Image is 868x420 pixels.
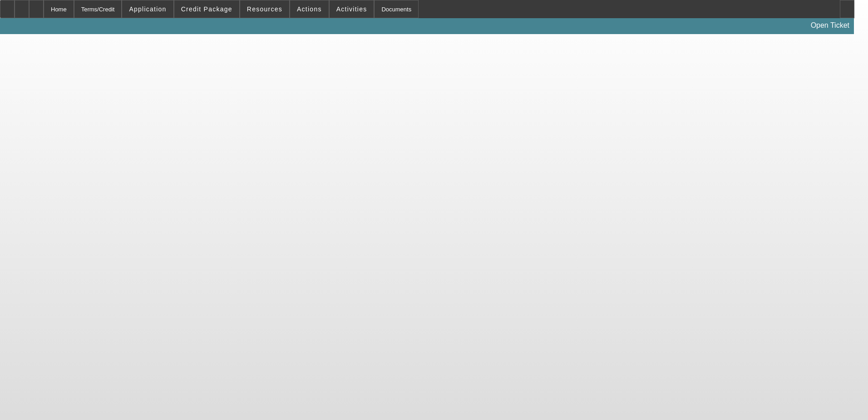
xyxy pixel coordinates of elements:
span: Resources [247,5,282,13]
button: Resources [240,0,289,18]
span: Application [129,5,166,13]
span: Credit Package [181,5,232,13]
button: Actions [290,0,329,18]
button: Application [122,0,173,18]
span: Activities [336,5,367,13]
span: Actions [297,5,322,13]
a: Open Ticket [807,18,853,33]
button: Credit Package [174,0,239,18]
button: Activities [330,0,374,18]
